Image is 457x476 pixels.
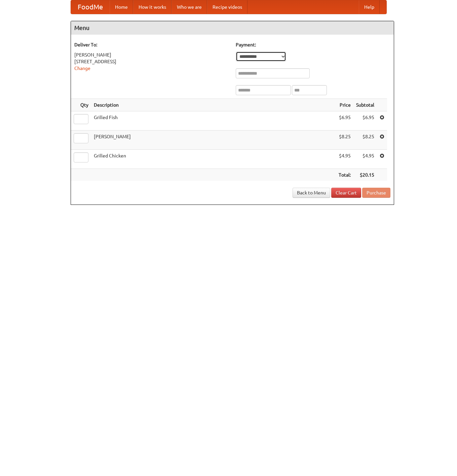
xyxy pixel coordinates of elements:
h5: Payment: [236,41,390,48]
td: $4.95 [353,150,377,169]
th: Total: [336,169,353,181]
th: Qty [71,99,91,111]
td: [PERSON_NAME] [91,131,336,150]
th: Subtotal [353,99,377,111]
td: Grilled Chicken [91,150,336,169]
a: Who we are [172,0,207,14]
th: Price [336,99,353,111]
h5: Deliver To: [74,41,229,48]
a: Clear Cart [331,188,361,198]
h4: Menu [71,21,394,35]
div: [STREET_ADDRESS] [74,58,229,65]
button: Purchase [362,188,390,198]
a: Home [110,0,133,14]
td: $6.95 [336,111,353,131]
td: Grilled Fish [91,111,336,131]
th: $20.15 [353,169,377,181]
a: Change [74,66,90,71]
div: [PERSON_NAME] [74,51,229,58]
a: FoodMe [71,0,110,14]
a: How it works [133,0,172,14]
a: Recipe videos [207,0,247,14]
td: $4.95 [336,150,353,169]
td: $8.25 [353,131,377,150]
th: Description [91,99,336,111]
a: Help [359,0,380,14]
a: Back to Menu [293,188,330,198]
td: $8.25 [336,131,353,150]
td: $6.95 [353,111,377,131]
